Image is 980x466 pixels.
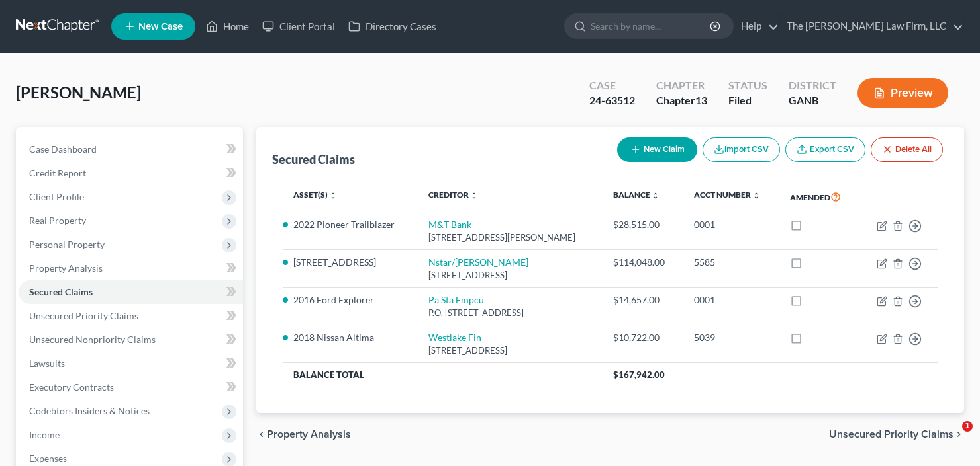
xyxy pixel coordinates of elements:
a: Nstar/[PERSON_NAME] [428,256,528,268]
button: chevron_left Property Analysis [256,429,351,440]
div: $114,048.00 [613,256,672,269]
iframe: Intercom live chat [935,421,967,453]
a: Secured Claims [19,280,243,304]
div: $14,657.00 [613,293,672,307]
span: Property Analysis [29,262,103,274]
span: Credit Report [29,167,86,178]
button: Import CSV [703,137,780,162]
span: 13 [695,94,707,106]
a: Balance unfold_more [613,190,660,200]
li: 2016 Ford Explorer [293,293,407,307]
div: Status [728,78,767,93]
i: unfold_more [652,192,660,200]
li: 2018 Nissan Altima [293,331,407,344]
a: Westlake Fin [428,332,481,343]
div: 5585 [694,256,769,269]
span: Expenses [29,453,67,464]
i: unfold_more [752,192,760,200]
div: Chapter [656,93,707,108]
span: Income [29,429,60,440]
a: Unsecured Nonpriority Claims [19,328,243,352]
a: Executory Contracts [19,375,243,399]
li: [STREET_ADDRESS] [293,256,407,269]
div: GANB [789,93,836,108]
a: Home [199,15,256,38]
div: Case [589,78,635,93]
span: Personal Property [29,239,105,250]
button: Delete All [871,137,943,162]
a: Property Analysis [19,256,243,280]
span: Real Property [29,215,86,226]
i: chevron_left [256,429,267,440]
span: Lawsuits [29,358,65,369]
i: unfold_more [329,192,337,200]
a: Help [734,15,779,38]
span: Secured Claims [29,286,93,297]
a: Client Portal [256,15,342,38]
span: Executory Contracts [29,381,114,393]
a: M&T Bank [428,219,471,230]
input: Search by name... [591,14,712,38]
div: Filed [728,93,767,108]
span: Unsecured Priority Claims [29,310,138,321]
div: Chapter [656,78,707,93]
a: Pa Sta Empcu [428,294,484,305]
span: Client Profile [29,191,84,202]
div: [STREET_ADDRESS] [428,344,593,357]
a: Credit Report [19,161,243,185]
div: $28,515.00 [613,218,672,231]
span: [PERSON_NAME] [16,83,141,102]
th: Amended [779,182,859,212]
a: Directory Cases [342,15,443,38]
button: New Claim [617,137,697,162]
span: New Case [138,22,183,32]
span: Case Dashboard [29,143,97,155]
div: 5039 [694,331,769,344]
a: Asset(s) unfold_more [293,190,337,200]
span: $167,942.00 [613,369,665,380]
button: Preview [857,78,948,108]
span: Codebtors Insiders & Notices [29,405,150,416]
a: Creditor unfold_more [428,190,478,200]
button: Unsecured Priority Claims chevron_right [829,429,964,440]
li: 2022 Pioneer Trailblazer [293,218,407,231]
a: The [PERSON_NAME] Law Firm, LLC [780,15,963,38]
div: P.O. [STREET_ADDRESS] [428,307,593,319]
a: Export CSV [785,137,865,162]
div: 0001 [694,218,769,231]
a: Acct Number unfold_more [694,190,760,200]
a: Lawsuits [19,352,243,375]
div: 0001 [694,293,769,307]
div: [STREET_ADDRESS] [428,269,593,282]
div: District [789,78,836,93]
th: Balance Total [283,363,603,387]
div: Secured Claims [272,151,355,167]
div: [STREET_ADDRESS][PERSON_NAME] [428,231,593,244]
span: Unsecured Priority Claims [829,429,954,440]
span: Unsecured Nonpriority Claims [29,334,156,345]
span: Property Analysis [267,429,351,440]
span: 1 [962,421,973,432]
a: Unsecured Priority Claims [19,304,243,328]
i: unfold_more [470,192,478,200]
div: 24-63512 [589,93,635,108]
a: Case Dashboard [19,137,243,161]
div: $10,722.00 [613,331,672,344]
